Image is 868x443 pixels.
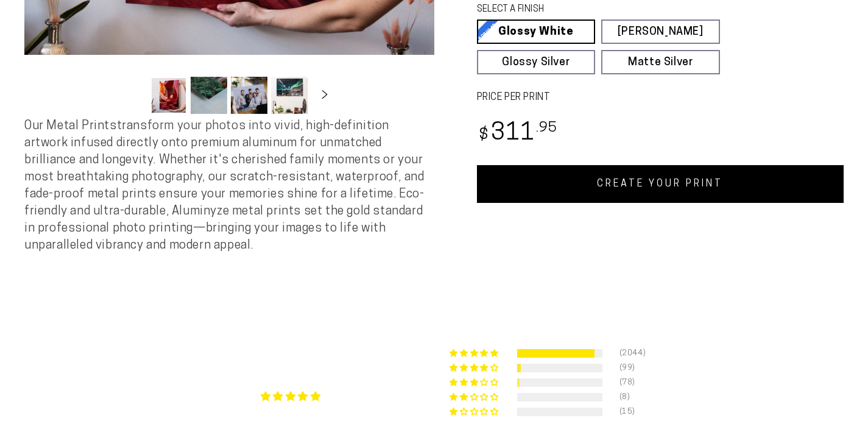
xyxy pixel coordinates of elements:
button: Load image 3 in gallery view [231,77,267,114]
div: (8) [619,393,634,402]
sup: .95 [536,121,558,135]
a: CREATE YOUR PRINT [477,165,844,203]
a: Glossy White [477,19,596,44]
bdi: 311 [477,122,558,146]
div: (99) [619,364,634,372]
label: PRICE PER PRINT [477,91,844,105]
a: Matte Silver [601,50,720,74]
span: Our Metal Prints transform your photos into vivid, high-definition artwork infused directly onto ... [24,120,425,252]
div: 4% (99) reviews with 4 star rating [450,364,500,373]
button: Load image 1 in gallery view [150,77,187,114]
div: 0% (8) reviews with 2 star rating [450,393,500,402]
div: 3% (78) reviews with 3 star rating [450,378,500,388]
span: $ [479,127,489,144]
div: Average rating is 4.85 stars [184,389,397,404]
a: Glossy Silver [477,50,596,74]
button: Load image 4 in gallery view [271,77,308,114]
button: Slide left [120,82,147,108]
button: Slide right [311,82,338,108]
div: 91% (2044) reviews with 5 star rating [450,349,500,358]
legend: SELECT A FINISH [477,3,693,16]
a: [PERSON_NAME] [601,19,720,44]
button: Load image 2 in gallery view [191,77,227,114]
div: 1% (15) reviews with 1 star rating [450,408,500,417]
div: (2044) [619,349,634,358]
div: (15) [619,408,634,416]
div: (78) [619,378,634,387]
